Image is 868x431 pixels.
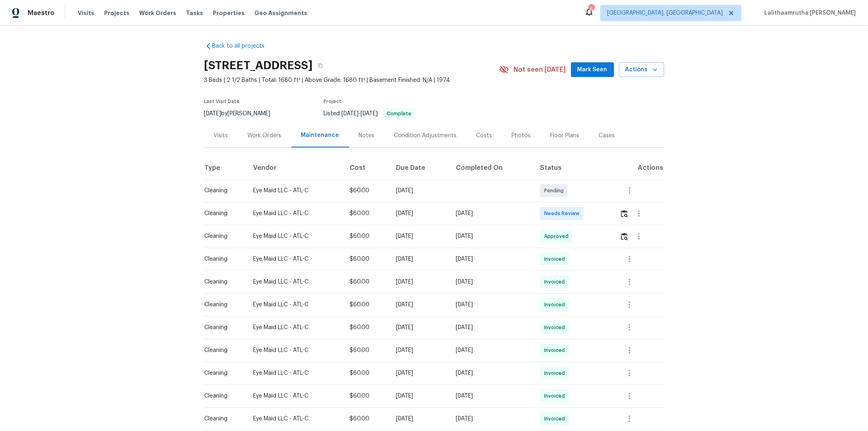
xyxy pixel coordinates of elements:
button: Review Icon [620,204,629,223]
div: $60.00 [350,278,383,286]
div: $60.00 [350,255,383,263]
span: Approved [544,232,572,240]
div: [DATE] [396,323,443,332]
th: Status [533,156,613,179]
div: [DATE] [396,346,443,354]
span: Geo Assignments [254,9,307,17]
div: Cleaning [205,278,240,286]
span: Maestro [28,9,55,17]
div: $60.00 [350,346,383,354]
a: Back to all projects [204,42,282,50]
div: Notes [359,132,375,140]
div: [DATE] [396,232,443,240]
div: [DATE] [456,232,527,240]
button: Mark Seen [571,62,614,77]
div: Cleaning [205,255,240,263]
div: Maintenance [301,131,339,139]
button: Copy Address [313,58,328,73]
div: Cleaning [205,187,240,195]
span: Invoiced [544,346,568,354]
img: Review Icon [621,233,628,240]
div: Eye Maid LLC - ATL-C [253,187,337,195]
div: Visits [214,132,228,140]
th: Due Date [389,156,449,179]
div: Eye Maid LLC - ATL-C [253,369,337,377]
div: [DATE] [396,369,443,377]
button: Review Icon [620,226,629,246]
div: $60.00 [350,232,383,240]
div: Eye Maid LLC - ATL-C [253,415,337,423]
span: Invoiced [544,301,568,309]
div: Cases [599,132,615,140]
div: $60.00 [350,392,383,400]
div: Cleaning [205,323,240,332]
div: $60.00 [350,187,383,195]
div: [DATE] [396,255,443,263]
div: $60.00 [350,301,383,309]
div: Eye Maid LLC - ATL-C [253,392,337,400]
div: Eye Maid LLC - ATL-C [253,278,337,286]
span: - [342,111,378,117]
span: Work Orders [139,9,176,17]
div: [DATE] [456,415,527,423]
div: Cleaning [205,209,240,218]
div: [DATE] [456,323,527,332]
span: Project [324,99,342,104]
span: Pending [544,187,567,195]
div: Condition Adjustments [394,132,457,140]
div: [DATE] [396,415,443,423]
div: Cleaning [205,415,240,423]
div: [DATE] [456,255,527,263]
div: Floor Plans [551,132,579,140]
th: Type [204,156,247,179]
div: $60.00 [350,415,383,423]
div: [DATE] [456,278,527,286]
div: [DATE] [456,369,527,377]
span: Lalithaamrutha [PERSON_NAME] [761,9,856,17]
span: [GEOGRAPHIC_DATA], [GEOGRAPHIC_DATA] [607,9,723,17]
span: Visits [78,9,94,17]
div: [DATE] [456,392,527,400]
span: Last Visit Date [204,99,240,104]
th: Completed On [449,156,533,179]
div: Eye Maid LLC - ATL-C [253,301,337,309]
span: Mark Seen [577,65,608,75]
span: Properties [213,9,245,17]
span: Invoiced [544,323,568,332]
span: Invoiced [544,369,568,377]
div: Eye Maid LLC - ATL-C [253,323,337,332]
span: Listed [324,111,416,117]
div: Eye Maid LLC - ATL-C [253,209,337,218]
span: [DATE] [204,111,221,117]
span: Complete [384,111,415,116]
div: Eye Maid LLC - ATL-C [253,255,337,263]
div: Eye Maid LLC - ATL-C [253,232,337,240]
div: Eye Maid LLC - ATL-C [253,346,337,354]
img: Review Icon [621,210,628,218]
div: Cleaning [205,301,240,309]
span: Tasks [186,10,203,16]
span: [DATE] [361,111,378,117]
span: Invoiced [544,415,568,423]
span: Invoiced [544,392,568,400]
span: Invoiced [544,255,568,263]
span: Invoiced [544,278,568,286]
th: Vendor [247,156,343,179]
div: Cleaning [205,392,240,400]
div: Work Orders [248,132,282,140]
th: Cost [343,156,389,179]
div: Photos [512,132,531,140]
div: 6 [588,5,594,13]
div: [DATE] [396,209,443,218]
span: Needs Review [544,209,583,218]
th: Actions [613,156,664,179]
span: Not seen [DATE] [514,66,566,74]
h2: [STREET_ADDRESS] [204,62,313,70]
div: by [PERSON_NAME] [204,109,280,119]
div: [DATE] [396,187,443,195]
span: [DATE] [342,111,359,117]
div: Cleaning [205,369,240,377]
div: $60.00 [350,209,383,218]
div: $60.00 [350,323,383,332]
span: Projects [104,9,129,17]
